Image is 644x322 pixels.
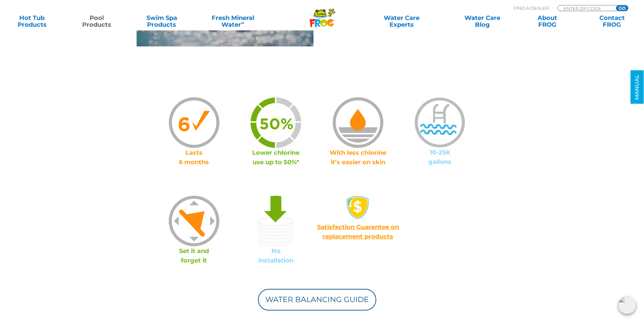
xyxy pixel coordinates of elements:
[317,223,399,240] a: Satisfaction Guarantee on replacement products
[514,5,549,11] p: Find A Dealer
[457,15,507,28] a: Water CareBlog
[137,15,187,28] a: Swim SpaProducts
[333,97,383,148] img: icon-less-chlorine-orange
[616,5,628,11] input: GO
[201,15,264,28] a: Fresh MineralWater∞
[618,296,636,314] img: openIcon
[72,15,122,28] a: PoolProducts
[153,148,235,167] p: Lasts 6 months
[241,20,244,25] sup: ∞
[361,15,443,28] a: Water CareExperts
[563,5,609,11] input: Zip Code Form
[153,246,235,265] p: Set it and forget it
[258,289,376,311] a: Water Balancing Guide
[587,15,637,28] a: ContactFROG
[522,15,572,28] a: AboutFROG
[251,97,301,148] img: icon-50percent-green
[7,15,57,28] a: Hot TubProducts
[317,148,399,167] p: With less chlorine it’s easier on skin
[399,148,481,167] p: 10-25K gallons
[414,97,465,148] img: icon-10-25k-gallons-blue-Instant copy
[251,196,301,246] img: icon-no-installation-green
[630,71,644,104] a: MANUAL
[346,196,370,219] img: money-back1-small
[169,196,219,246] img: icon-set-forget-orange
[235,246,317,265] p: No installation
[169,97,219,148] img: icon-6-months-orange
[235,148,317,167] p: Lower chlorine use up to 50%*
